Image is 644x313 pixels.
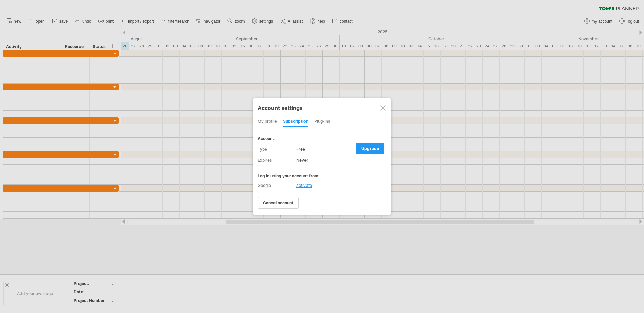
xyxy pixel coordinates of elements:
div: never [296,155,386,166]
div: Google [258,183,386,188]
div: subscription [283,116,308,127]
span: cancel account [263,200,293,205]
div: log in using your account from: [258,173,386,178]
span: upgrade [361,146,379,151]
div: activate [296,183,312,188]
label: type [258,144,296,155]
div: Plug-ins [314,116,330,127]
div: Account settings [258,102,386,114]
a: upgrade [356,143,384,154]
div: Free [296,144,386,155]
div: account: [258,136,386,141]
span: expires [258,158,272,163]
div: my profile [258,116,277,127]
a: cancel account [258,197,299,209]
